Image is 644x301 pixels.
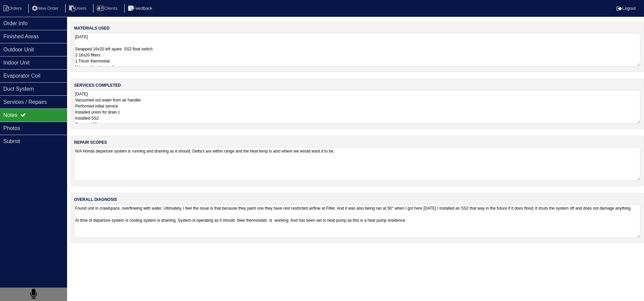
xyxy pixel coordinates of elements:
a: Users [65,6,92,11]
label: overall diagnosis [74,197,117,203]
textarea: [DATE] Swapped 16x20 left spare SS2 float switch 2-16x20 filters 1 Tricon thermostat Nitrogen for... [74,33,640,67]
li: Clients [93,4,123,13]
a: New Order [28,6,64,11]
a: Logout [616,6,636,11]
a: Clients [93,6,123,11]
label: repair scopes [74,139,107,145]
textarea: N/A Honda departure system is running and draining as it should. Delta’s are within range and the... [74,147,640,181]
textarea: Found unit in crawlspace, overflowing with water. Ultimately, I feel the issue is that because th... [74,204,640,238]
li: Users [65,4,92,13]
li: Feedback [124,4,158,13]
li: New Order [28,4,64,13]
label: materials used [74,25,110,31]
textarea: [DATE] Vacuumed out water from air handler Performed initial service Installed union for drain c ... [74,90,640,124]
label: services completed [74,82,121,88]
